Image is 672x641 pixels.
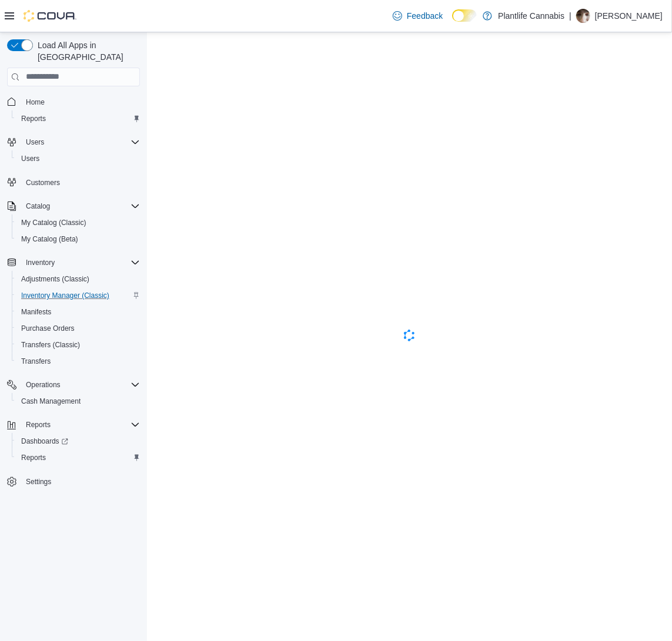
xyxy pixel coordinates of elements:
span: Reports [21,453,46,462]
span: Inventory Manager (Classic) [21,291,109,300]
a: Adjustments (Classic) [16,272,94,286]
a: My Catalog (Classic) [16,216,91,230]
a: Inventory Manager (Classic) [16,288,114,303]
span: Purchase Orders [16,321,140,335]
span: Adjustments (Classic) [21,274,89,284]
a: Reports [16,112,51,126]
span: My Catalog (Classic) [21,218,86,227]
button: Users [12,150,145,167]
span: Feedback [407,10,443,22]
button: Reports [12,449,145,466]
a: Feedback [388,4,447,28]
span: Reports [21,114,46,123]
span: Catalog [26,202,50,211]
button: Adjustments (Classic) [12,271,145,287]
button: Settings [2,473,145,490]
a: Home [21,95,49,109]
button: My Catalog (Beta) [12,231,145,247]
button: Catalog [2,198,145,214]
button: Operations [21,378,65,392]
a: Manifests [16,305,56,319]
span: Dashboards [21,437,68,446]
button: Reports [12,110,145,127]
span: Cash Management [21,397,81,406]
button: Catalog [21,199,55,213]
button: Operations [2,377,145,393]
span: My Catalog (Beta) [21,234,78,244]
span: Users [26,137,44,147]
span: Customers [21,175,140,190]
span: Users [21,135,140,149]
span: Users [16,152,140,166]
span: Manifests [16,305,140,319]
span: Catalog [21,199,140,213]
span: Transfers [21,357,51,366]
a: Reports [16,451,51,465]
span: Users [21,154,39,163]
button: My Catalog (Classic) [12,214,145,231]
span: Transfers (Classic) [16,338,140,352]
span: Manifests [21,307,51,317]
span: Dashboards [16,434,140,448]
a: My Catalog (Beta) [16,232,83,246]
span: Inventory [26,258,55,267]
span: Dark Mode [452,22,453,22]
span: Load All Apps in [GEOGRAPHIC_DATA] [33,39,140,63]
p: | [569,9,571,23]
button: Reports [2,417,145,433]
div: Zach MacDonald [576,9,590,23]
a: Transfers (Classic) [16,338,85,352]
span: Home [26,98,45,107]
nav: Complex example [7,89,140,521]
span: My Catalog (Classic) [16,216,140,230]
span: Settings [21,474,140,489]
button: Manifests [12,304,145,320]
img: Cova [24,10,76,22]
span: Home [21,95,140,109]
span: Customers [26,178,60,187]
a: Settings [21,475,56,489]
button: Cash Management [12,393,145,410]
span: Reports [26,420,51,429]
p: Plantlife Cannabis [498,9,564,23]
span: Transfers (Classic) [21,340,80,350]
a: Transfers [16,354,55,368]
span: Inventory Manager (Classic) [16,288,140,303]
span: Operations [26,380,61,390]
button: Transfers [12,353,145,370]
span: Reports [16,112,140,126]
p: [PERSON_NAME] [595,9,663,23]
a: Users [16,152,44,166]
button: Inventory [21,256,59,270]
span: My Catalog (Beta) [16,232,140,246]
span: Inventory [21,256,140,270]
span: Cash Management [16,394,140,408]
button: Transfers (Classic) [12,337,145,353]
span: Operations [21,378,140,392]
button: Home [2,93,145,110]
a: Cash Management [16,394,85,408]
button: Purchase Orders [12,320,145,337]
a: Customers [21,176,65,190]
span: Settings [26,477,51,486]
a: Dashboards [16,434,73,448]
span: Transfers [16,354,140,368]
span: Adjustments (Classic) [16,272,140,286]
button: Customers [2,174,145,191]
button: Users [21,135,49,149]
button: Inventory [2,254,145,271]
span: Purchase Orders [21,324,75,333]
span: Reports [16,451,140,465]
a: Dashboards [12,433,145,449]
button: Reports [21,418,55,432]
button: Inventory Manager (Classic) [12,287,145,304]
input: Dark Mode [452,9,477,22]
span: Reports [21,418,140,432]
button: Users [2,134,145,150]
a: Purchase Orders [16,321,79,335]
